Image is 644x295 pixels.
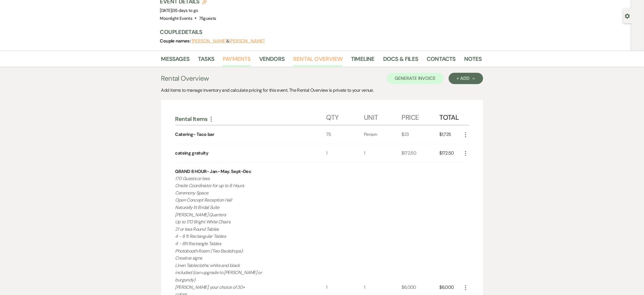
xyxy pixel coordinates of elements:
a: Payments [223,54,251,67]
span: 75 guests [199,16,216,21]
button: [PERSON_NAME] [230,39,265,43]
a: Messages [161,54,190,67]
a: Vendors [259,54,285,67]
div: Catering- Taco bar [175,131,214,138]
div: $23 [402,125,440,144]
span: & [192,38,265,44]
a: Notes [464,54,482,67]
a: Timeline [351,54,375,67]
div: Total [439,108,462,125]
a: Contacts [427,54,456,67]
div: $172.50 [402,144,440,163]
div: 1 [364,144,402,163]
span: Couple names: [160,38,192,44]
button: Open lead details [625,13,630,18]
a: Docs & Files [383,54,418,67]
div: Price [402,108,440,125]
h3: Couple Details [160,28,476,36]
a: Rental Overview [293,54,342,67]
button: [PERSON_NAME] [192,39,227,43]
span: Moonlight Events [160,16,193,21]
button: Generate Invoice [387,73,444,84]
div: + Add [457,76,475,81]
h3: Rental Overview [161,73,209,84]
div: GRAND 8 HOUR- Jan- May. Sept-Dec [175,168,252,175]
span: | [172,8,198,13]
div: 1 [326,144,364,163]
div: Add items to manage inventory and calculate pricing for this event. The Rental Overview is privat... [161,87,483,94]
button: + Add [449,73,483,84]
div: $1,725 [439,125,462,144]
div: Qty [326,108,364,125]
a: Tasks [198,54,214,67]
div: Unit [364,108,402,125]
span: 35 days to go [173,8,198,13]
span: [DATE] [160,8,198,13]
div: cateing gratuity [175,150,209,157]
div: Person [364,125,402,144]
div: $172.50 [439,144,462,163]
div: Rental Items [175,115,326,123]
div: 75 [326,125,364,144]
